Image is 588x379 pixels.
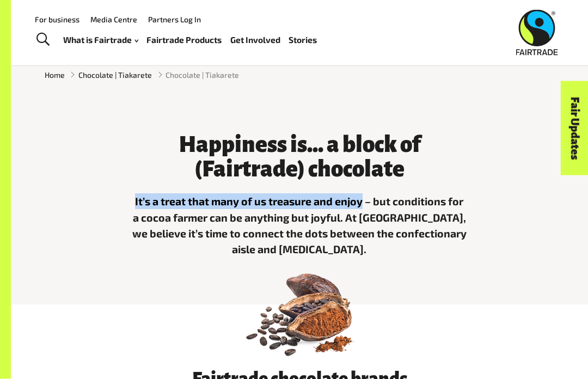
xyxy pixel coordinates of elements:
a: Chocolate | Tiakarete [78,70,152,81]
a: Get Involved [230,32,280,47]
a: Home [45,70,65,81]
img: 02 Cocoa [242,256,357,370]
a: Media Centre [90,15,137,24]
p: It’s a treat that many of us treasure and enjoy – but conditions for a cocoa farmer can be anythi... [132,194,467,258]
a: Toggle Search [29,26,56,53]
span: Chocolate | Tiakarete [166,70,239,81]
a: What is Fairtrade [63,32,138,47]
a: Partners Log In [148,15,201,24]
a: For business [35,15,79,24]
a: Stories [289,32,317,47]
h3: Happiness is... a block of (Fairtrade) chocolate [132,133,467,182]
a: Fairtrade Products [146,32,222,47]
img: Fairtrade Australia New Zealand logo [516,10,558,56]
